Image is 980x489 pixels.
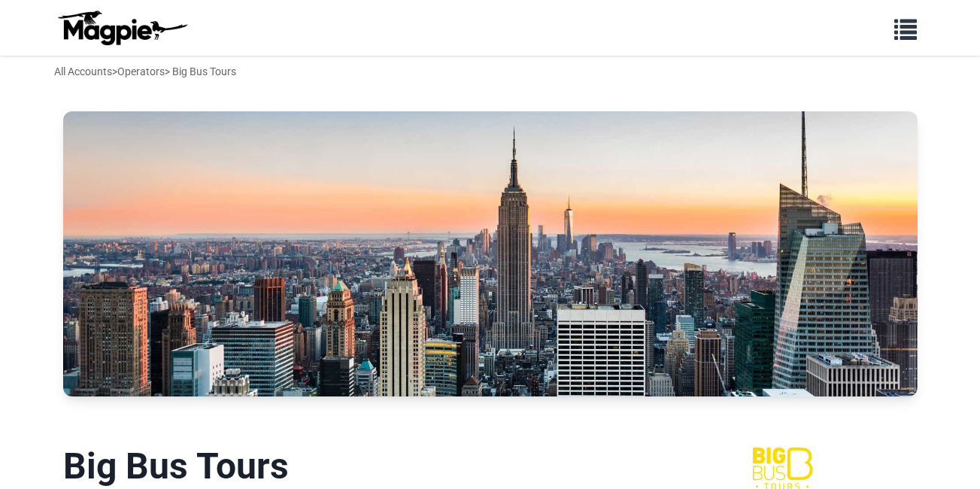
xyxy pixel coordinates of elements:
img: logo-ab69f6fb50320c5b225c76a69d11143b.png [54,10,190,46]
a: Operators [117,65,165,77]
h1: Big Bus Tours [63,445,625,488]
img: Big Bus Tours banner [63,111,918,396]
a: All Accounts [54,65,112,77]
div: > > Big Bus Tours [54,63,236,80]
